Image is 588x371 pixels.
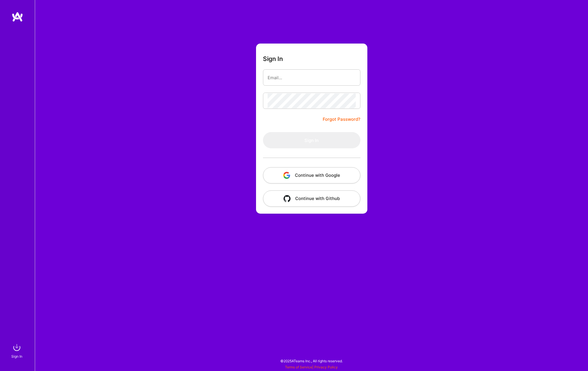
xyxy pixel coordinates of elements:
[11,342,23,353] img: sign in
[268,70,356,85] input: Email...
[263,167,360,183] button: Continue with Google
[12,342,23,359] a: sign inSign In
[12,12,23,22] img: logo
[283,172,290,179] img: icon
[263,190,360,207] button: Continue with Github
[263,132,360,148] button: Sign In
[285,365,338,369] span: |
[35,354,588,368] div: © 2025 ATeams Inc., All rights reserved.
[284,195,291,202] img: icon
[11,353,22,359] div: Sign In
[314,365,338,369] a: Privacy Policy
[323,116,360,123] a: Forgot Password?
[263,55,283,62] h3: Sign In
[285,365,312,369] a: Terms of Service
